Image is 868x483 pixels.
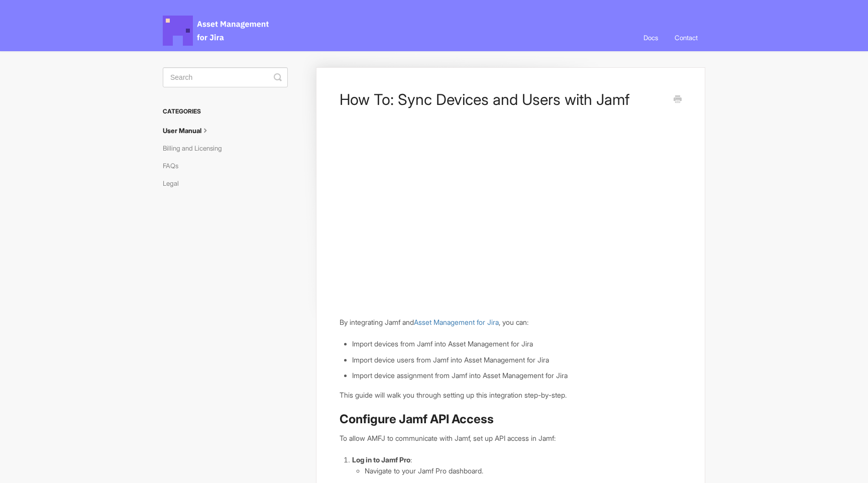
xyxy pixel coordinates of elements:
[365,465,682,476] li: Navigate to your Jamf Pro dashboard.
[163,123,218,139] a: User Manual
[667,24,705,51] a: Contact
[352,338,682,349] li: Import devices from Jamf into Asset Management for Jira
[352,354,682,366] li: Import device users from Jamf into Asset Management for Jira
[163,16,270,46] span: Asset Management for Jira Docs
[340,90,667,108] h1: How To: Sync Devices and Users with Jamf
[352,454,682,476] li: :
[163,67,288,87] input: Search
[163,175,186,191] a: Legal
[636,24,666,51] a: Docs
[163,140,230,156] a: Billing and Licensing
[163,158,186,174] a: FAQs
[674,94,682,105] a: Print this Article
[340,411,682,427] h2: Configure Jamf API Access
[163,102,288,120] h3: Categories
[340,317,682,328] p: By integrating Jamf and , you can:
[414,318,499,326] a: Asset Management for Jira
[352,370,682,381] li: Import device assignment from Jamf into Asset Management for Jira
[340,433,682,444] p: To allow AMFJ to communicate with Jamf, set up API access in Jamf:
[352,455,410,464] strong: Log in to Jamf Pro
[340,390,682,401] p: This guide will walk you through setting up this integration step-by-step.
